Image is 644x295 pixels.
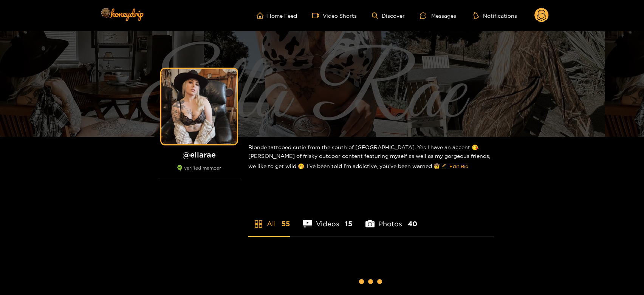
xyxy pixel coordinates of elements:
span: home [257,12,267,19]
div: Blonde tattooed cutie from the south of [GEOGRAPHIC_DATA]. Yes I have an accent 😘. [PERSON_NAME] ... [248,137,494,178]
span: Edit Bio [449,162,468,170]
span: 40 [408,219,417,229]
li: All [248,202,290,236]
span: 55 [282,219,290,229]
div: Messages [420,11,456,20]
div: verified member [158,165,241,179]
li: Videos [303,202,352,236]
a: Video Shorts [312,12,357,19]
button: editEdit Bio [440,160,470,172]
span: 15 [345,219,352,229]
button: Notifications [471,12,519,19]
a: Home Feed [257,12,297,19]
span: video-camera [312,12,323,19]
h1: @ ellarae [158,150,241,159]
span: edit [441,164,446,169]
a: Discover [372,12,405,19]
li: Photos [365,202,417,236]
span: appstore [254,219,263,229]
